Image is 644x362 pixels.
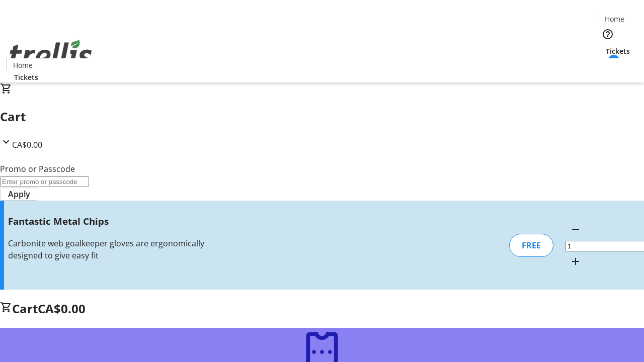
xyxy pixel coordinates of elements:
button: Help [598,24,618,44]
a: Tickets [6,72,46,82]
a: Home [598,14,630,24]
span: CA$0.00 [38,300,86,317]
button: Increment by one [566,251,586,271]
img: Orient E2E Organization 2HlHcCUPqJ's Logo [6,29,96,79]
button: Decrement by one [566,219,586,239]
button: Cart [598,56,618,76]
span: Home [13,60,33,70]
h3: Fantastic Metal Chips [8,214,228,228]
div: Carbonite web goalkeeper gloves are ergonomically designed to give easy fit [8,237,228,261]
a: Home [7,60,39,70]
span: Home [605,14,624,24]
span: Tickets [14,72,38,82]
div: FREE [509,234,553,257]
span: CA$0.00 [12,139,42,150]
span: Tickets [606,46,630,56]
a: Tickets [598,46,638,56]
span: Apply [8,188,30,200]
